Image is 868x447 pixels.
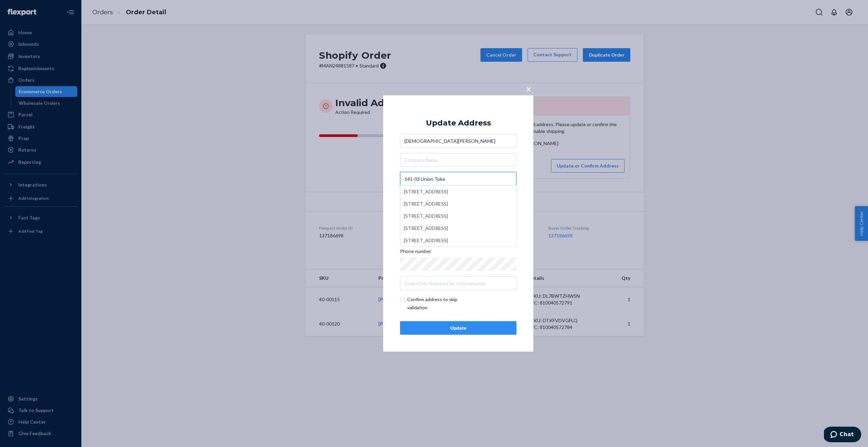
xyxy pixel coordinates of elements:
iframe: Opens a widget where you can chat to one of our agents [824,427,861,444]
div: Update [406,325,511,331]
button: Update [400,321,516,335]
div: [STREET_ADDRESS] [404,210,513,222]
span: Phone number [400,248,431,257]
div: Update Address [426,119,491,127]
div: [STREET_ADDRESS] [404,186,513,198]
input: First & Last Name [400,134,516,148]
input: Company Name [400,153,516,167]
div: [STREET_ADDRESS] [404,222,513,234]
input: [STREET_ADDRESS][STREET_ADDRESS][STREET_ADDRESS][STREET_ADDRESS][STREET_ADDRESS] [400,172,516,186]
div: [STREET_ADDRESS] [404,234,513,247]
span: × [526,83,531,95]
div: [STREET_ADDRESS] [404,198,513,210]
input: Email (Only Required for International) [400,276,516,290]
